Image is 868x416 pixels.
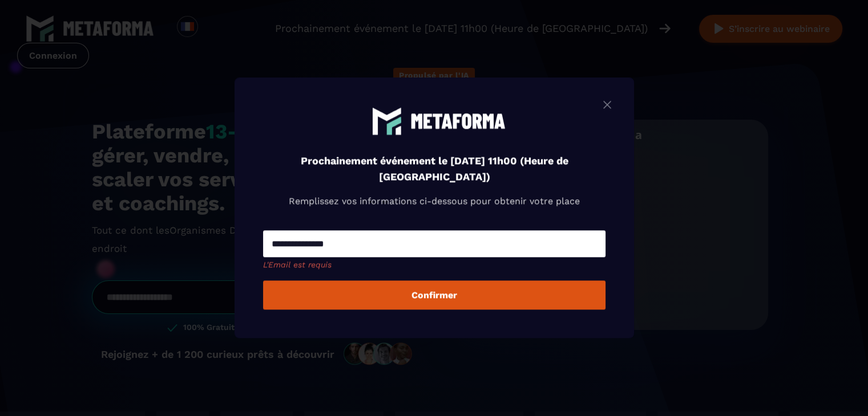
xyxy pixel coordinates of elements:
span: L'Email est requis [263,260,332,270]
img: close [600,97,614,112]
img: main logo [363,106,506,136]
button: Confirmer [263,281,605,310]
h4: Prochainement événement le [DATE] 11h00 (Heure de [GEOGRAPHIC_DATA]) [292,153,577,185]
p: Remplissez vos informations ci-dessous pour obtenir votre place [263,194,605,210]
